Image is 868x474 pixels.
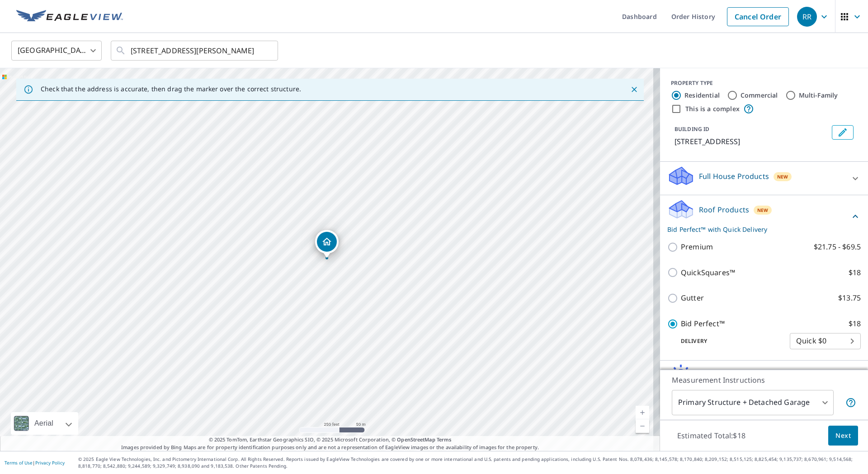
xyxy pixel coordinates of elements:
p: Measurement Instructions [672,375,856,385]
p: © 2025 Eagle View Technologies, Inc. and Pictometry International Corp. All Rights Reserved. Repo... [78,456,863,469]
div: Primary Structure + Detached Garage [672,390,834,415]
p: $18 [849,318,861,329]
a: Cancel Order [727,7,789,26]
div: Dropped pin, building 1, Residential property, 16 N Morningside Dr Binghamton, NY 13905 [315,230,339,258]
div: Aerial [32,412,56,435]
p: Full House Products [699,171,769,182]
div: Aerial [11,412,78,435]
label: This is a complex [685,104,740,113]
div: Full House ProductsNew [667,165,861,191]
div: PROPERTY TYPE [671,79,857,87]
input: Search by address or latitude-longitude [131,38,259,63]
img: EV Logo [16,10,123,23]
button: Edit building 1 [832,125,854,140]
label: Residential [684,91,720,100]
div: Solar ProductsNew [667,364,861,390]
p: $13.75 [838,292,861,304]
div: [GEOGRAPHIC_DATA] [11,38,102,63]
div: Roof ProductsNewBid Perfect™ with Quick Delivery [667,199,861,234]
a: Current Level 17, Zoom In [636,406,649,419]
a: Terms of Use [5,460,33,466]
p: Bid Perfect™ [681,318,725,329]
p: Check that the address is accurate, then drag the marker over the correct structure. [41,85,301,93]
p: Bid Perfect™ with Quick Delivery [667,225,850,234]
div: Quick $0 [790,329,861,354]
label: Multi-Family [799,91,838,100]
div: RR [797,7,817,27]
a: Current Level 17, Zoom Out [636,419,649,433]
span: © 2025 TomTom, Earthstar Geographics SIO, © 2025 Microsoft Corporation, © [209,436,452,444]
p: Roof Products [699,204,749,215]
p: Delivery [667,337,790,345]
button: Close [628,84,640,95]
p: [STREET_ADDRESS] [675,136,828,147]
p: | [5,460,65,465]
a: OpenStreetMap [397,436,435,443]
span: Next [835,430,851,441]
p: $18 [849,267,861,278]
label: Commercial [741,91,778,100]
button: Next [828,426,858,446]
p: $21.75 - $69.5 [814,241,861,253]
p: QuickSquares™ [681,267,735,278]
span: New [757,206,769,214]
a: Terms [437,436,452,443]
span: New [777,173,788,180]
p: Premium [681,241,713,253]
p: Gutter [681,292,704,304]
a: Privacy Policy [35,460,65,466]
p: Estimated Total: $18 [670,426,753,446]
p: BUILDING ID [675,125,709,133]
